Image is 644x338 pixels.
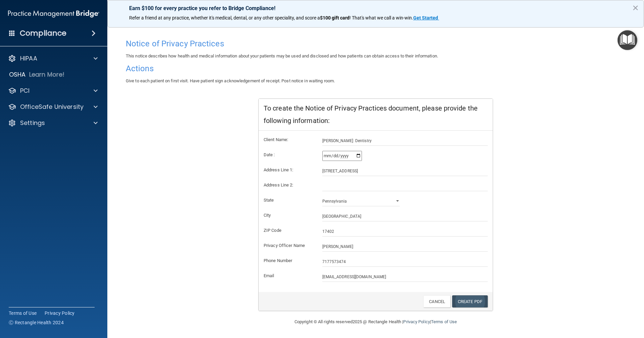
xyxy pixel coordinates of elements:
a: Terms of Use [9,310,37,316]
span: This notice describes how health and medical information about your patients may be used and disc... [126,53,438,58]
a: OfficeSafe University [8,103,98,111]
p: Learn More! [29,71,65,79]
p: OfficeSafe University [20,103,84,111]
span: Give to each patient on first visit. Have patient sign acknowledgement of receipt. Post notice in... [126,78,335,83]
label: State [259,196,317,204]
a: Get Started [413,15,439,20]
label: ZIP Code [259,226,317,235]
p: OSHA [9,71,26,79]
label: Privacy Officer Name [259,242,317,250]
strong: Get Started [413,15,438,20]
h4: Actions [126,64,626,73]
span: ! That's what we call a win-win. [350,15,413,20]
img: PMB logo [8,7,99,20]
label: City [259,211,317,219]
a: HIPAA [8,54,98,62]
label: Address Line 1: [259,166,317,174]
label: Phone Number [259,257,317,265]
h4: Notice of Privacy Practices [126,39,626,48]
a: Settings [8,119,98,127]
p: HIPAA [20,54,37,62]
div: Copyright © All rights reserved 2025 @ Rectangle Health | | [253,311,498,333]
p: Earn $100 for every practice you refer to Bridge Compliance! [129,5,622,11]
strong: $100 gift card [320,15,350,20]
label: Client Name: [259,136,317,144]
a: Terms of Use [431,319,457,324]
button: Open Resource Center [618,30,637,50]
div: To create the Notice of Privacy Practices document, please provide the following information: [259,99,493,131]
span: Ⓒ Rectangle Health 2024 [9,319,64,326]
a: Privacy Policy [45,310,75,316]
p: PCI [20,87,30,95]
a: Privacy Policy [403,319,430,324]
span: Refer a friend at any practice, whether it's medical, dental, or any other speciality, and score a [129,15,320,20]
a: Cancel [423,295,450,308]
label: Address Line 2: [259,181,317,189]
h4: Compliance [20,29,66,38]
a: Create PDF [452,295,488,308]
a: PCI [8,87,98,95]
label: Date : [259,151,317,159]
label: Email [259,272,317,280]
button: Close [632,2,639,13]
input: _____ [322,226,488,237]
p: Settings [20,119,45,127]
